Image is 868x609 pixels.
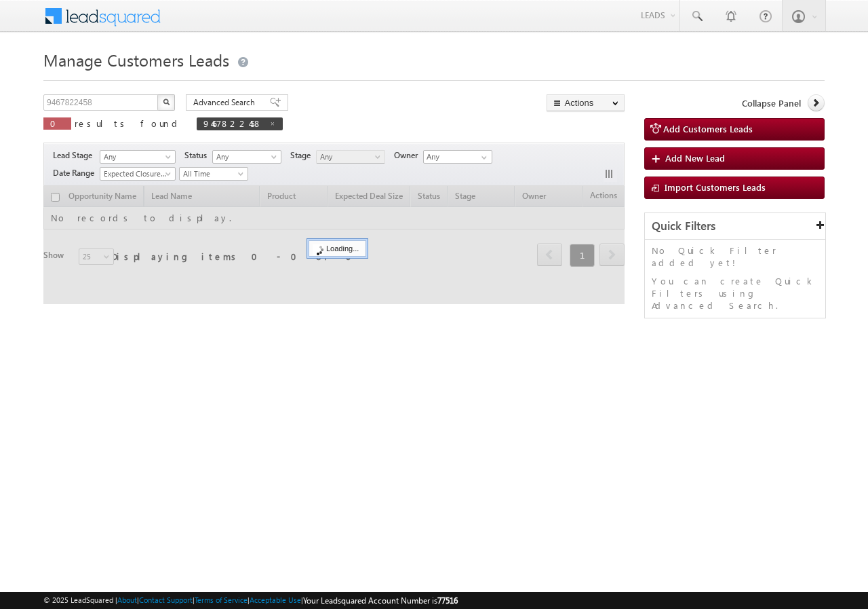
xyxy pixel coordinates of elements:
[43,594,458,607] span: © 2025 LeadSquared | | | | |
[117,595,137,604] a: About
[50,117,64,129] span: 0
[303,595,458,606] span: Your Leadsquared Account Number is
[180,168,244,180] span: All Time
[100,150,176,164] a: Any
[75,117,182,129] span: results found
[193,96,259,109] span: Advanced Search
[316,150,385,164] a: Any
[139,595,193,604] a: Contact Support
[212,150,281,164] a: Any
[213,151,277,163] span: Any
[53,167,100,179] span: Date Range
[663,123,753,134] span: Add Customers Leads
[317,151,381,163] span: Any
[53,149,98,162] span: Lead Stage
[645,213,825,240] div: Quick Filters
[195,595,248,604] a: Terms of Service
[163,98,170,105] img: Search
[290,149,316,162] span: Stage
[250,595,301,604] a: Acceptable Use
[547,94,625,111] button: Actions
[309,240,366,257] div: Loading...
[100,151,171,163] span: Any
[179,167,248,181] a: All Time
[184,149,212,162] span: Status
[652,275,818,312] p: You can create Quick Filters using Advanced Search.
[665,152,725,164] span: Add New Lead
[437,595,458,606] span: 77516
[423,150,492,164] input: Type to Search
[100,167,176,181] a: Expected Closure Date
[474,151,491,164] a: Show All Items
[665,181,766,193] span: Import Customers Leads
[742,97,801,109] span: Collapse Panel
[100,168,171,180] span: Expected Closure Date
[394,149,423,162] span: Owner
[43,49,229,71] span: Manage Customers Leads
[203,117,262,129] span: 9467822458
[652,244,818,269] p: No Quick Filter added yet!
